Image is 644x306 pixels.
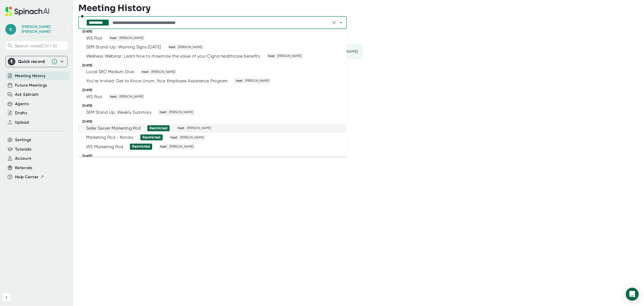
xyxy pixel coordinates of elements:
button: Drafts [15,110,27,116]
button: Upload [15,119,29,126]
button: Tutorials [15,146,31,152]
div: [DATE] [82,154,347,158]
span: host [170,135,178,140]
span: c [5,24,16,35]
span: host [109,36,118,41]
div: Christine Harrison [22,24,62,34]
span: host [159,110,167,115]
span: [PERSON_NAME] [177,45,203,50]
div: Wellness Webinar: Learn how to maximize the value of your Cigna healthcare benefits [86,54,260,59]
button: Future Meetings [15,82,47,88]
button: Settings [15,137,31,143]
span: Help Center [15,174,39,180]
span: [PERSON_NAME] [119,94,144,99]
div: Quick record [18,59,49,64]
div: [DATE] [82,120,347,124]
span: host [159,144,168,149]
div: Quick record [8,56,65,67]
div: Seller Server Marketing Pod [86,126,141,131]
div: Restricted [132,144,150,149]
div: You’re Invited: Get to Know Unum, Your Employee Assistance Program [86,78,228,84]
div: WS Marketing Pod [86,144,123,150]
div: [DATE] [82,30,347,34]
div: Restricted [142,135,160,140]
div: WS Pod [86,94,102,99]
button: Collapse sidebar [2,293,11,302]
span: host [267,54,276,59]
div: [DATE] [82,88,347,92]
div: Open Intercom Messenger [626,288,639,301]
span: host [109,94,118,99]
div: WS Pod [86,35,102,41]
div: [DATE] [82,63,347,67]
span: [PERSON_NAME] [186,126,212,131]
button: Close [337,19,345,26]
button: Referrals [15,165,32,171]
span: [PERSON_NAME] [179,135,205,140]
div: Restricted [149,126,167,131]
div: Marketing Pod - Notary [86,135,134,140]
div: [DATE] [82,104,347,108]
span: [PERSON_NAME] [151,70,176,74]
span: [PERSON_NAME] [244,79,270,83]
button: Meeting History [15,73,46,79]
h3: Meeting History [78,3,151,13]
div: SEM Stand-Up: Warning Signs [DATE] [86,44,161,50]
span: Search notes (Ctrl + K) [15,43,67,48]
span: [PERSON_NAME] [277,54,302,59]
span: host [168,45,176,50]
button: Account [15,155,31,162]
button: Clear [330,19,338,26]
span: host [235,79,243,83]
span: host [141,70,149,74]
span: [PERSON_NAME] [168,110,194,115]
span: [PERSON_NAME] [119,36,144,41]
span: [PERSON_NAME] [169,144,194,149]
button: Agents [15,101,29,107]
div: SEM Stand Up: Weekly Summary [86,110,152,115]
button: Help Center [15,174,44,180]
button: Ask Spinach [15,91,39,98]
div: Local SEO Medium Dive [86,69,134,74]
span: host [177,126,185,131]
